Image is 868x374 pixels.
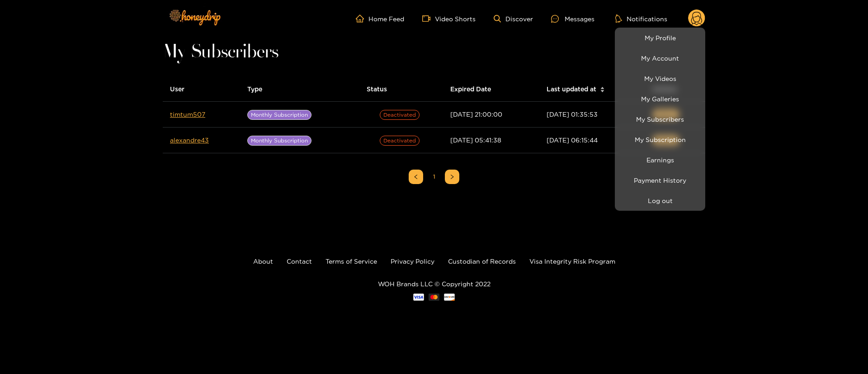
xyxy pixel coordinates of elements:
[617,30,703,46] a: My Profile
[617,71,703,86] a: My Videos
[617,193,703,208] button: Log out
[617,152,703,168] a: Earnings
[617,111,703,127] a: My Subscribers
[617,172,703,188] a: Payment History
[617,50,703,66] a: My Account
[617,91,703,107] a: My Galleries
[617,132,703,147] a: My Subscription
